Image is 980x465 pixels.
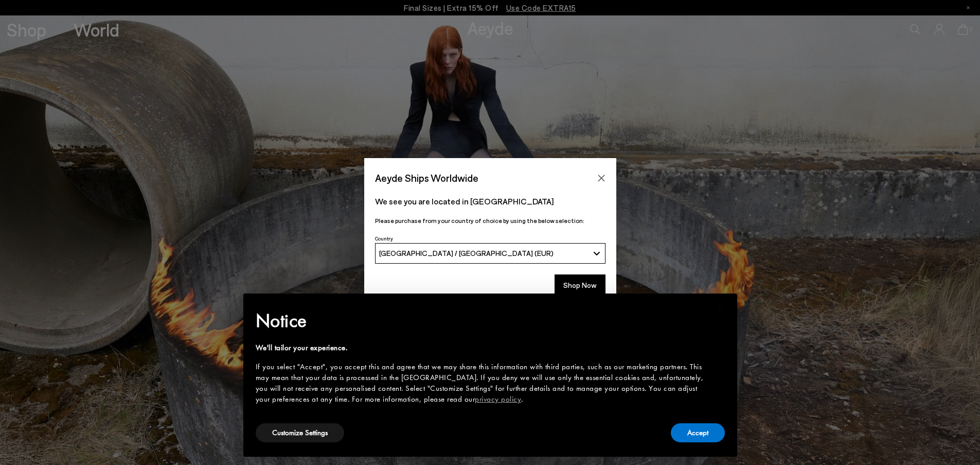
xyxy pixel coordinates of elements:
[717,301,724,317] span: ×
[256,361,708,405] div: If you select "Accept", you accept this and agree that we may share this information with third p...
[708,297,733,321] button: Close this notice
[475,394,521,404] a: privacy policy
[379,249,554,257] span: [GEOGRAPHIC_DATA] / [GEOGRAPHIC_DATA] (EUR)
[375,169,478,187] span: Aeyde Ships Worldwide
[256,307,708,334] h2: Notice
[375,195,605,208] p: We see you are located in [GEOGRAPHIC_DATA]
[555,274,605,296] button: Shop Now
[256,342,708,353] div: We'll tailor your experience.
[671,423,725,442] button: Accept
[594,170,609,186] button: Close
[375,216,605,226] p: Please purchase from your country of choice by using the below selection:
[256,423,344,442] button: Customize Settings
[375,235,393,242] span: Country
